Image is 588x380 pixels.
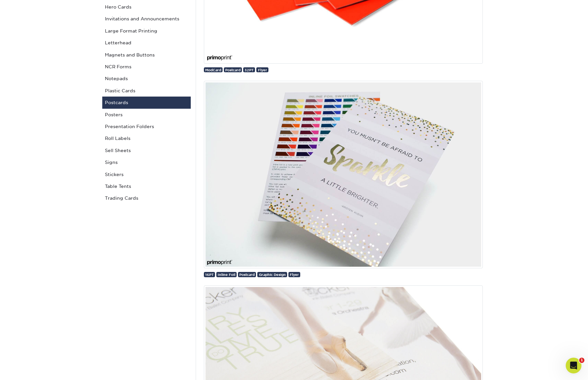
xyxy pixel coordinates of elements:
a: Inline Foil [216,272,237,277]
span: Flyer [258,68,267,72]
a: Signs [102,156,191,168]
a: Stickers [102,168,191,180]
a: 32PT [243,67,255,72]
a: Posters [102,109,191,121]
a: Magnets and Buttons [102,49,191,61]
iframe: Intercom live chat [566,358,581,373]
span: Postcard [239,273,255,277]
a: Roll Labels [102,132,191,144]
a: Table Tents [102,180,191,192]
a: Flyer [256,67,268,72]
span: Flyer [290,273,299,277]
a: Plastic Cards [102,85,191,97]
img: Add unlimited metallic CMYK colors to your artwork with inline foil! [204,81,483,268]
a: Trading Cards [102,192,191,204]
span: 16PT [205,273,214,277]
a: Notepads [102,73,191,84]
a: Presentation Folders [102,121,191,132]
a: Graphic Design [257,272,287,277]
a: Large Format Printing [102,25,191,37]
span: ModCard [205,68,221,72]
a: Letterhead [102,37,191,49]
span: Graphic Design [259,273,286,277]
a: Postcards [102,97,191,108]
a: ModCard [204,67,223,72]
a: Hero Cards [102,1,191,13]
span: 1 [579,358,584,363]
a: Postcard [224,67,242,72]
span: 32PT [245,68,254,72]
span: Postcard [225,68,241,72]
a: Flyer [288,272,300,277]
a: 16PT [204,272,215,277]
span: Inline Foil [218,273,235,277]
a: Sell Sheets [102,145,191,156]
a: Invitations and Announcements [102,13,191,25]
a: Postcard [238,272,256,277]
a: NCR Forms [102,61,191,73]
